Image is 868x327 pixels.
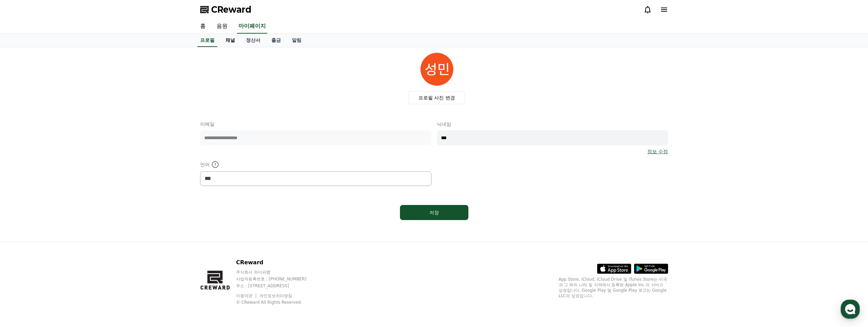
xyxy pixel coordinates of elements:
span: 설정 [106,228,114,233]
label: 프로필 사진 변경 [409,91,465,104]
img: profile_image [420,53,453,86]
span: 대화 [63,228,71,233]
div: 저장 [414,209,455,216]
span: 홈 [22,228,26,233]
a: 프로필 [197,34,217,47]
a: 알림 [286,34,307,47]
p: 언어 [200,160,431,169]
span: CReward [211,4,251,15]
p: 주소 : [STREET_ADDRESS] [236,283,320,289]
a: 대화 [45,217,88,234]
p: 사업자등록번호 : [PHONE_NUMBER] [236,276,320,282]
p: 닉네임 [437,121,668,128]
a: 정보 수정 [647,148,668,155]
button: 저장 [400,205,468,220]
a: 설정 [88,217,131,234]
a: 정산서 [241,34,266,47]
a: 음원 [211,19,233,34]
a: 마이페이지 [237,19,267,34]
a: CReward [200,4,251,15]
a: 홈 [195,19,211,34]
p: CReward [236,258,320,267]
p: 이메일 [200,121,431,128]
a: 출금 [266,34,286,47]
p: 주식회사 와이피랩 [236,269,320,275]
a: 개인정보처리방침 [259,293,292,298]
a: 홈 [2,217,45,234]
p: App Store, iCloud, iCloud Drive 및 iTunes Store는 미국과 그 밖의 나라 및 지역에서 등록된 Apple Inc.의 서비스 상표입니다. Goo... [559,277,668,299]
p: © CReward All Rights Reserved. [236,300,320,305]
a: 이용약관 [236,293,258,298]
a: 채널 [220,34,241,47]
